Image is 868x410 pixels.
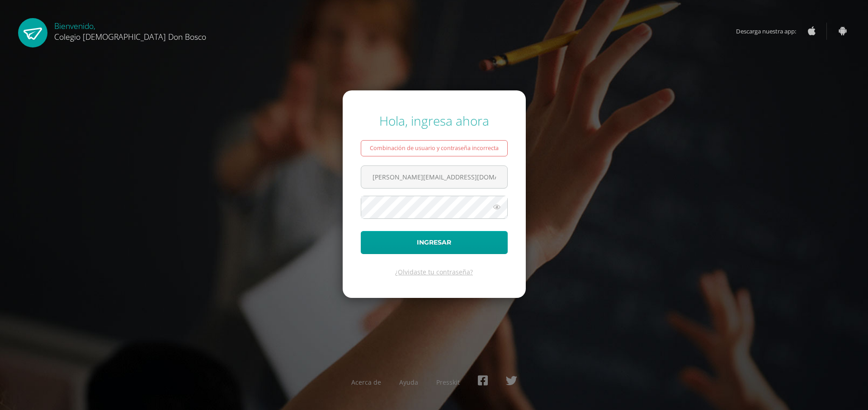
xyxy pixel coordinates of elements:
span: Descarga nuestra app: [736,23,805,40]
input: Correo electrónico o usuario [361,166,507,188]
a: Acerca de [351,378,381,386]
a: Ayuda [399,378,418,386]
a: ¿Olvidaste tu contraseña? [395,268,473,276]
button: Ingresar [361,231,508,254]
span: Colegio [DEMOGRAPHIC_DATA] Don Bosco [54,31,206,42]
a: Presskit [436,378,460,386]
div: Bienvenido, [54,18,206,42]
div: Hola, ingresa ahora [361,112,508,129]
div: Combinación de usuario y contraseña incorrecta [361,140,508,156]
